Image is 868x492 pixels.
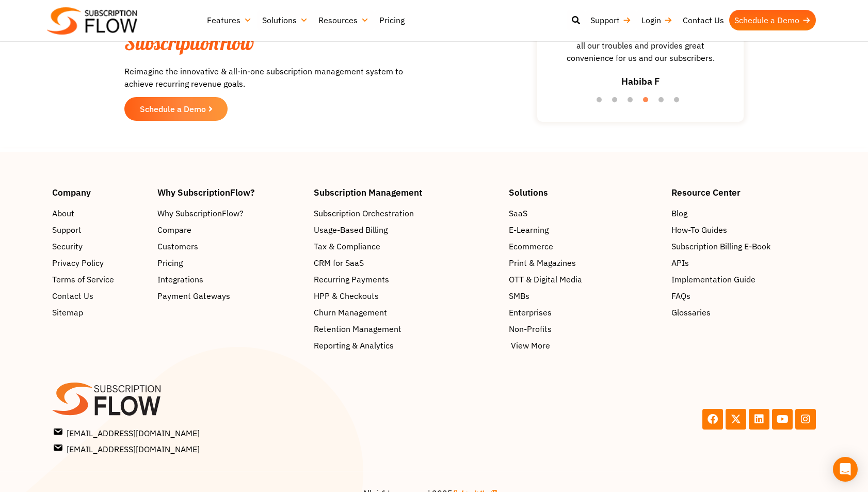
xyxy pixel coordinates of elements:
[157,290,304,303] a: Payment Gateways
[509,257,576,269] span: Print & Magazines
[314,208,414,220] span: Subscription Orchestration
[678,10,729,30] a: Contact Us
[52,290,93,303] span: Contact Us
[621,74,660,88] h3: Habiba F
[509,274,582,286] span: OTT & Digital Media
[314,257,364,269] span: CRM for SaaS
[509,257,661,269] a: Print & Magazines
[52,224,147,236] a: Support
[671,241,770,253] span: Subscription Billing E-Book
[52,257,104,269] span: Privacy Policy
[52,383,160,416] img: SF-logo
[314,188,499,197] h4: Subscription Management
[597,97,607,107] button: 1 of 6
[157,274,203,286] span: Integrations
[52,188,147,197] h4: Company
[671,257,816,269] a: APIs
[509,224,661,236] a: E-Learning
[509,241,553,253] span: Ecommerce
[52,274,114,286] span: Terms of Service
[52,208,74,220] span: About
[671,257,689,269] span: APIs
[140,105,206,113] span: Schedule a Demo
[509,307,552,319] span: Enterprises
[509,188,661,197] h4: Solutions
[314,274,499,286] a: Recurring Payments
[314,290,499,303] a: HPP & Checkouts
[658,97,669,107] button: 5 of 6
[314,340,394,352] span: Reporting & Analytics
[157,208,304,220] a: Why SubscriptionFlow?
[612,97,622,107] button: 2 of 6
[52,307,147,319] a: Sitemap
[314,307,499,319] a: Churn Management
[671,307,711,319] span: Glossaries
[674,97,684,107] button: 6 of 6
[509,340,661,352] a: View More
[509,208,661,220] a: SaaS
[509,323,661,336] a: Non-Profits
[157,257,183,269] span: Pricing
[585,10,636,30] a: Support
[157,241,198,253] span: Customers
[52,241,147,253] a: Security
[314,323,401,336] span: Retention Management
[671,241,816,253] a: Subscription Billing E-Book
[157,274,304,286] a: Integrations
[54,442,200,455] span: [EMAIL_ADDRESS][DOMAIN_NAME]
[314,208,499,220] a: Subscription Orchestration
[314,224,388,236] span: Usage-Based Billing
[54,426,200,439] span: [EMAIL_ADDRESS][DOMAIN_NAME]
[313,10,374,30] a: Resources
[509,224,549,236] span: E-Learning
[671,224,727,236] span: How-To Guides
[52,241,83,253] span: Security
[636,10,678,30] a: Login
[314,323,499,336] a: Retention Management
[509,241,661,253] a: Ecommerce
[509,307,661,319] a: Enterprises
[671,208,816,220] a: Blog
[671,307,816,319] a: Glossaries
[157,224,304,236] a: Compare
[509,290,529,303] span: SMBs
[47,7,137,35] img: Subscriptionflow
[52,274,147,286] a: Terms of Service
[671,290,690,303] span: FAQs
[671,224,816,236] a: How-To Guides
[314,241,499,253] a: Tax & Compliance
[314,241,380,253] span: Tax & Compliance
[671,208,687,220] span: Blog
[729,10,816,30] a: Schedule a Demo
[157,188,304,197] h4: Why SubscriptionFlow?
[671,274,756,286] span: Implementation Guide
[314,224,499,236] a: Usage-Based Billing
[52,307,83,319] span: Sitemap
[643,97,653,107] button: 4 of 6
[511,340,550,352] span: View More
[314,257,499,269] a: CRM for SaaS
[509,208,527,220] span: SaaS
[509,290,661,303] a: SMBs
[52,257,147,269] a: Privacy Policy
[202,10,257,30] a: Features
[157,290,230,303] span: Payment Gateways
[671,290,816,303] a: FAQs
[124,65,408,90] p: Reimagine the innovative & all-in-one subscription management system to achieve recurring revenue...
[124,9,408,55] h2: Scale and Grow with
[157,257,304,269] a: Pricing
[509,323,552,336] span: Non-Profits
[54,442,431,455] a: [EMAIL_ADDRESS][DOMAIN_NAME]
[157,241,304,253] a: Customers
[314,290,379,303] span: HPP & Checkouts
[628,97,638,107] button: 3 of 6
[52,208,147,220] a: About
[52,224,82,236] span: Support
[374,10,410,30] a: Pricing
[314,340,499,352] a: Reporting & Analytics
[314,274,389,286] span: Recurring Payments
[509,274,661,286] a: OTT & Digital Media
[833,457,858,482] div: Open Intercom Messenger
[157,208,244,220] span: Why SubscriptionFlow?
[314,307,387,319] span: Churn Management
